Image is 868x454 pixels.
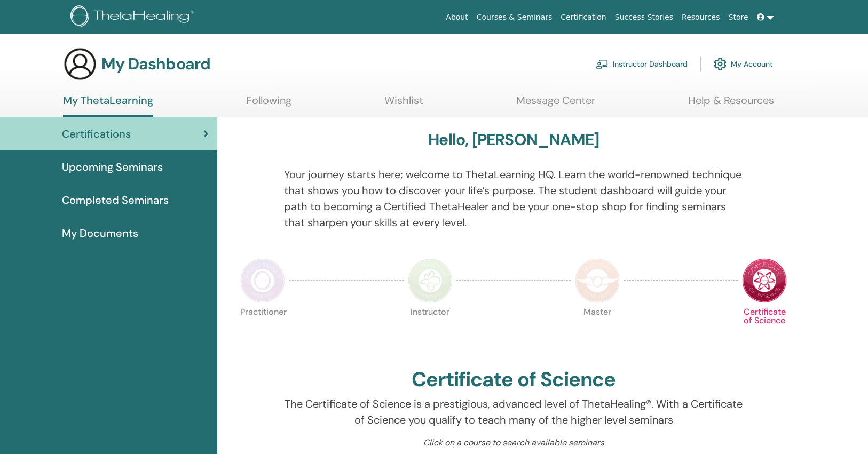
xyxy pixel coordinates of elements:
img: cog.svg [714,55,727,73]
a: Certification [556,7,610,27]
span: Completed Seminars [62,192,169,208]
p: Click on a course to search available seminars [284,436,744,449]
a: Success Stories [611,7,677,27]
h2: Certificate of Science [412,368,616,392]
img: Instructor [408,258,453,303]
p: Master [575,308,620,353]
a: Instructor Dashboard [596,52,688,76]
a: My Account [714,52,773,76]
a: My ThetaLearning [63,94,153,117]
a: Following [246,94,291,115]
a: Help & Resources [688,94,774,115]
img: logo.png [70,5,198,29]
img: chalkboard-teacher.svg [596,59,609,69]
p: The Certificate of Science is a prestigious, advanced level of ThetaHealing®. With a Certificate ... [284,396,744,428]
p: Your journey starts here; welcome to ThetaLearning HQ. Learn the world-renowned technique that sh... [284,166,744,230]
span: Certifications [62,126,131,142]
span: My Documents [62,225,138,241]
a: About [441,7,472,27]
img: generic-user-icon.jpg [63,47,97,81]
span: Upcoming Seminars [62,159,163,175]
img: Master [575,258,620,303]
p: Certificate of Science [742,308,787,353]
p: Practitioner [240,308,285,353]
h3: Hello, [PERSON_NAME] [428,130,599,149]
img: Practitioner [240,258,285,303]
a: Store [724,7,753,27]
a: Message Center [516,94,595,115]
p: Instructor [408,308,453,353]
a: Resources [677,7,724,27]
a: Wishlist [384,94,423,115]
h3: My Dashboard [101,54,210,74]
img: Certificate of Science [742,258,787,303]
a: Courses & Seminars [472,7,557,27]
